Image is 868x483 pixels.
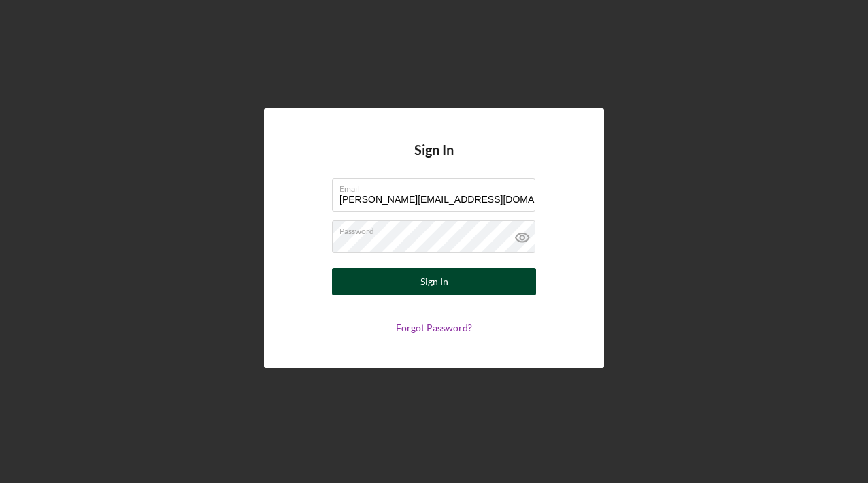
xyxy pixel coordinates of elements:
[339,179,535,194] label: Email
[332,268,536,295] button: Sign In
[420,268,448,295] div: Sign In
[396,322,472,333] a: Forgot Password?
[414,142,454,178] h4: Sign In
[339,221,535,236] label: Password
